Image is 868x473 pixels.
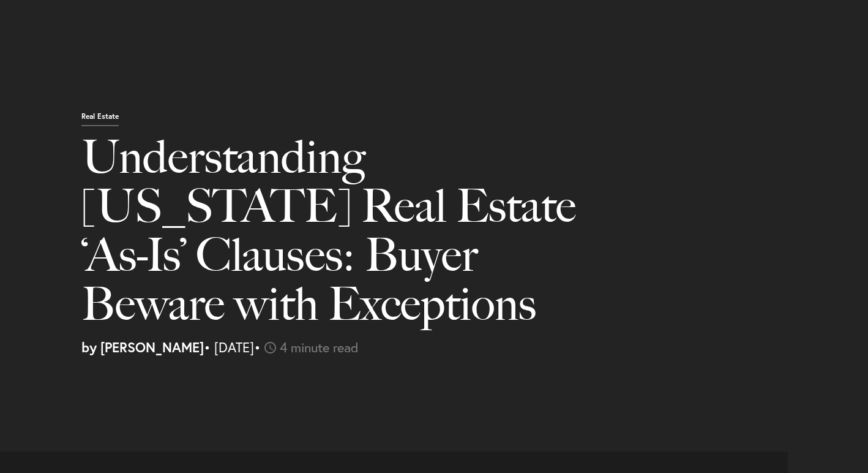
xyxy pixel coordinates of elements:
[81,338,204,356] strong: by [PERSON_NAME]
[264,342,276,354] img: icon-time-light.svg
[81,132,626,341] h1: Understanding [US_STATE] Real Estate ‘As-Is’ Clauses: Buyer Beware with Exceptions
[254,338,261,356] span: •
[280,338,359,356] span: 4 minute read
[81,341,859,354] p: • [DATE]
[81,113,119,126] p: Real Estate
